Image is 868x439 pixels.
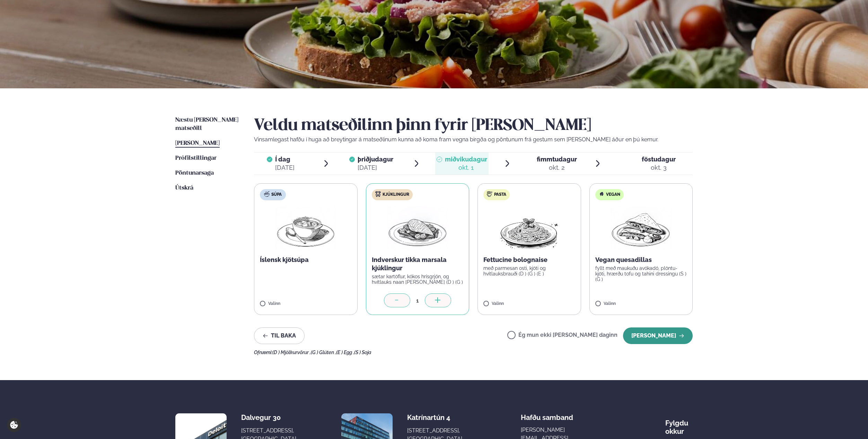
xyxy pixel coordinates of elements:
[623,327,693,344] button: [PERSON_NAME]
[264,191,270,197] img: soup.svg
[241,413,296,422] div: Dalvegur 30
[275,164,295,172] div: [DATE]
[358,156,393,163] span: þriðjudagur
[7,418,21,432] a: Cookie settings
[175,155,217,161] span: Prófílstillingar
[521,408,573,422] span: Hafðu samband
[499,206,560,250] img: Spagetti.png
[599,191,604,197] img: Vegan.svg
[254,116,693,135] h2: Veldu matseðilinn þinn fyrir [PERSON_NAME]
[254,350,693,355] div: Ofnæmi:
[595,256,687,264] p: Vegan quesadillas
[487,191,492,197] img: pasta.svg
[606,192,620,197] span: Vegan
[537,156,577,163] span: fimmtudagur
[271,192,282,197] span: Súpa
[175,154,217,163] a: Prófílstillingar
[275,206,336,250] img: Soup.png
[665,413,693,436] div: Fylgdu okkur
[175,184,193,192] a: Útskrá
[537,164,577,172] div: okt. 2
[407,413,462,422] div: Katrínartún 4
[494,192,506,197] span: Pasta
[336,350,354,355] span: (E ) Egg ,
[383,192,409,197] span: Kjúklingur
[642,156,676,163] span: föstudagur
[175,185,193,191] span: Útskrá
[254,135,693,144] p: Vinsamlegast hafðu í huga að breytingar á matseðlinum kunna að koma fram vegna birgða og pöntunum...
[611,206,672,250] img: Quesadilla.png
[372,256,464,272] p: Indverskur tikka marsala kjúklingur
[311,350,336,355] span: (G ) Glúten ,
[483,256,575,264] p: Fettucine bolognaise
[275,155,295,164] span: Í dag
[642,164,676,172] div: okt. 3
[358,164,393,172] div: [DATE]
[175,117,238,131] span: Næstu [PERSON_NAME] matseðill
[175,169,214,177] a: Pöntunarsaga
[375,191,381,197] img: chicken.svg
[175,140,220,146] span: [PERSON_NAME]
[595,265,687,282] p: fyllt með maukuðu avókadó, plöntu-kjöti, hrærðu tofu og tahini dressingu (S ) (G )
[387,206,448,250] img: Chicken-breast.png
[175,116,240,133] a: Næstu [PERSON_NAME] matseðill
[175,170,214,176] span: Pöntunarsaga
[354,350,371,355] span: (S ) Soja
[254,327,305,344] button: Til baka
[445,164,487,172] div: okt. 1
[175,139,220,148] a: [PERSON_NAME]
[260,256,352,264] p: Íslensk kjötsúpa
[483,265,575,276] p: með parmesan osti, kjöti og hvítlauksbrauði (D ) (G ) (E )
[372,274,464,285] p: sætar kartöflur, kókos hrísgrjón, og hvítlauks naan [PERSON_NAME] (D ) (G )
[445,156,487,163] span: miðvikudagur
[410,297,425,305] div: 1
[272,350,311,355] span: (D ) Mjólkurvörur ,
